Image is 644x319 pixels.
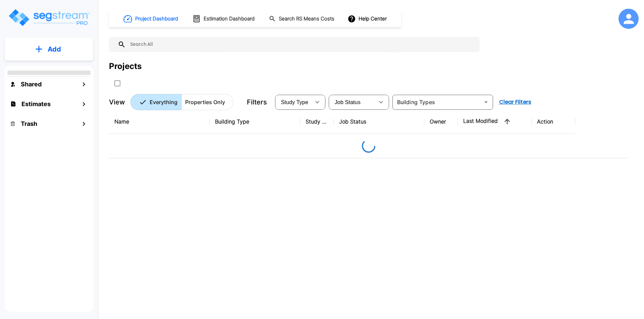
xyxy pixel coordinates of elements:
th: Job Status [334,109,424,134]
p: Add [48,44,61,54]
img: Logo [8,8,90,27]
h1: Search RS Means Costs [279,15,334,23]
h1: Project Dashboard [135,15,178,23]
button: Search RS Means Costs [266,12,338,25]
th: Study Type [300,109,334,134]
button: Open [481,97,491,107]
th: Building Type [210,109,300,134]
input: Search All [126,37,476,52]
span: Job Status [335,99,361,105]
button: Project Dashboard [121,11,182,26]
button: SelectAll [111,77,124,90]
th: Action [532,109,575,134]
button: Clear Filters [496,95,534,109]
button: Everything [130,94,181,110]
th: Owner [424,109,458,134]
div: Projects [109,60,142,72]
div: Platform [130,94,233,110]
h1: Shared [21,80,42,89]
button: Estimation Dashboard [190,12,258,26]
button: Add [5,39,93,59]
th: Name [109,109,210,134]
button: Properties Only [181,94,233,110]
input: Building Types [394,97,480,107]
div: Select [276,93,311,111]
span: Study Type [281,99,308,105]
p: View [109,97,125,107]
p: Filters [247,97,267,107]
h1: Trash [21,119,37,128]
p: Everything [150,98,177,106]
div: Select [330,93,374,111]
button: Help Center [346,12,389,25]
h1: Estimation Dashboard [204,15,255,23]
p: Properties Only [185,98,225,106]
th: Last Modified [458,109,532,134]
h1: Estimates [21,99,51,108]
